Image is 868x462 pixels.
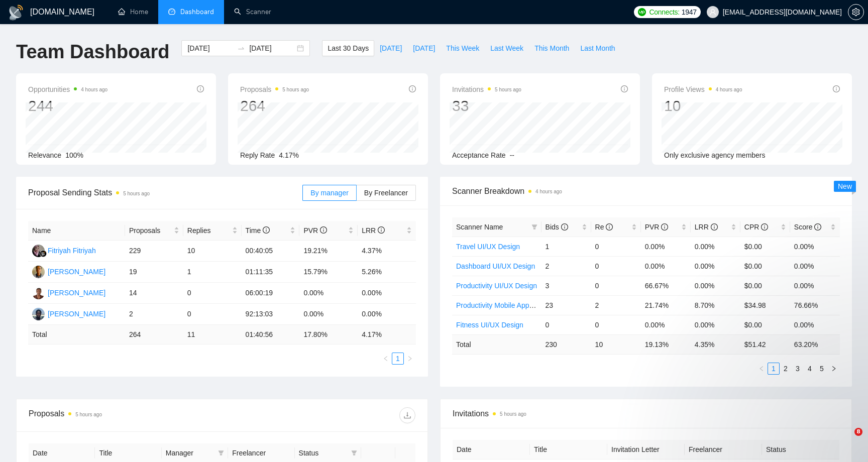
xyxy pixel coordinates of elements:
li: 1 [768,363,780,375]
span: By Freelancer [364,189,408,197]
span: setting [848,8,863,16]
span: Bids [546,223,568,231]
div: Proposals [29,407,222,423]
a: RA[PERSON_NAME] [32,288,105,296]
span: info-circle [814,223,821,230]
td: 2 [125,304,183,325]
td: 0.00% [691,276,740,295]
span: info-circle [621,85,628,92]
div: Fitriyah Fitriyah [48,245,96,256]
span: Replies [187,225,230,236]
div: [PERSON_NAME] [48,308,105,319]
span: CPR [744,223,768,231]
div: [PERSON_NAME] [48,266,105,277]
th: Status [762,440,839,459]
span: download [400,411,415,419]
td: $0.00 [740,276,790,295]
button: left [380,353,392,365]
div: 244 [28,96,107,115]
span: Relevance [28,151,61,159]
button: Last 30 Days [322,40,374,56]
button: [DATE] [374,40,407,56]
span: Status [299,447,347,458]
td: $0.00 [740,256,790,276]
td: 3 [541,276,591,295]
button: download [399,407,415,423]
td: 19 [125,262,183,283]
a: 1 [768,363,779,374]
span: Time [246,226,270,235]
td: 0 [541,315,591,334]
span: Last 30 Days [328,43,369,54]
td: Total [28,325,125,344]
input: Start date [187,43,233,54]
td: 15.79% [299,262,358,283]
td: 0 [183,304,242,325]
span: -- [510,151,514,159]
img: FF [32,245,45,257]
a: homeHome [118,8,148,16]
img: oA [32,308,45,320]
button: Last Month [575,40,620,56]
span: This Week [446,43,479,54]
span: filter [349,445,359,460]
span: info-circle [761,223,768,230]
time: 4 hours ago [81,87,107,92]
a: 4 [804,363,815,374]
button: [DATE] [407,40,441,56]
td: 0.00% [790,315,840,334]
span: info-circle [711,223,718,230]
td: 1 [541,237,591,256]
span: Scanner Name [456,223,503,231]
th: Title [530,440,607,459]
td: 19.13 % [641,334,691,354]
td: 229 [125,241,183,262]
span: info-circle [561,223,568,230]
span: filter [529,219,539,235]
span: Re [595,223,613,231]
a: 2 [780,363,791,374]
iframe: Intercom live chat [834,428,858,452]
span: [DATE] [413,43,435,54]
button: This Week [441,40,485,56]
span: info-circle [606,223,613,230]
span: filter [218,450,224,456]
td: 0.00% [691,315,740,334]
td: 0.00% [691,237,740,256]
span: Proposals [240,83,309,95]
li: Previous Page [755,363,768,375]
div: 10 [664,96,742,115]
td: 5.26% [358,262,416,283]
input: End date [249,43,295,54]
img: gigradar-bm.png [40,250,47,257]
td: 63.20 % [790,334,840,354]
a: 3 [792,363,803,374]
span: 100% [65,151,83,159]
span: 4.17% [279,151,299,159]
td: 4.35 % [691,334,740,354]
img: upwork-logo.png [638,8,646,16]
td: $ 51.42 [740,334,790,354]
span: Profile Views [664,83,742,95]
span: PVR [645,223,669,231]
span: Manager [166,447,214,458]
h1: Team Dashboard [16,40,169,64]
td: 19.21% [299,241,358,262]
button: Last Week [485,40,529,56]
li: 3 [792,363,804,375]
li: 4 [804,363,816,375]
span: left [383,356,389,362]
span: Reply Rate [240,151,275,159]
span: info-circle [263,226,270,234]
span: info-circle [378,226,385,234]
span: Last Week [490,43,523,54]
td: 0.00% [358,304,416,325]
button: setting [848,4,864,20]
span: info-circle [409,85,416,92]
td: 17.80 % [299,325,358,344]
td: $34.98 [740,295,790,315]
td: 230 [541,334,591,354]
td: 0.00% [358,283,416,304]
a: oA[PERSON_NAME] [32,309,105,317]
span: LRR [695,223,718,231]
